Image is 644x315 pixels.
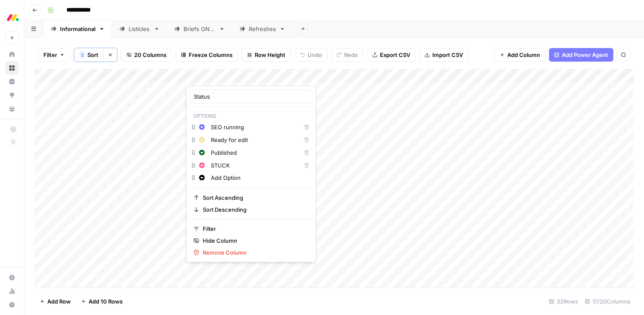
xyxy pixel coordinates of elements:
a: Your Data [5,102,19,116]
span: Add 10 Rows [89,297,123,306]
div: 1 [80,51,85,58]
span: Hide Column [203,236,305,245]
span: Sort Descending [203,205,305,214]
button: Workspace: Monday.com [5,7,19,28]
button: Freeze Columns [175,48,238,62]
a: Insights [5,75,19,88]
div: 32 Rows [546,295,581,308]
p: Options [190,111,312,122]
a: Browse [5,61,19,75]
span: Sort [87,51,98,59]
button: Import CSV [419,48,469,62]
span: Add Column [507,51,540,59]
div: 17/20 Columns [581,295,634,308]
span: Freeze Columns [189,51,233,59]
span: Remove Column [203,248,305,257]
a: Home [5,48,19,61]
a: Briefs ONLY [167,20,232,37]
div: Briefs ONLY [184,25,216,33]
span: Sort Ascending [203,193,305,202]
span: Undo [308,51,322,59]
button: Help + Support [5,298,19,312]
button: Row Height [241,48,291,62]
span: Add Power Agent [562,51,608,59]
a: Opportunities [5,88,19,102]
a: Usage [5,284,19,298]
input: Add Option [211,173,308,182]
a: Settings [5,271,19,284]
button: Add 10 Rows [76,295,128,308]
div: Informational [60,25,95,33]
img: Monday.com Logo [5,10,20,25]
div: Refreshes [249,25,276,33]
span: Export CSV [380,51,410,59]
div: Listicles [129,25,150,33]
button: Filter [38,48,70,62]
span: Filter [43,51,57,59]
button: Undo [294,48,328,62]
button: Redo [331,48,363,62]
button: 20 Columns [121,48,172,62]
span: Filter [203,224,305,233]
button: Add Row [34,295,76,308]
a: Listicles [112,20,167,37]
span: Add Row [47,297,71,306]
span: Redo [344,51,358,59]
button: Export CSV [367,48,416,62]
button: Add Column [494,48,546,62]
span: 1 [81,51,83,58]
span: 20 Columns [134,51,167,59]
button: Add Power Agent [549,48,613,62]
span: Import CSV [432,51,463,59]
button: 1Sort [74,48,103,62]
span: Row Height [255,51,285,59]
a: Informational [43,20,112,37]
a: Refreshes [232,20,293,37]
